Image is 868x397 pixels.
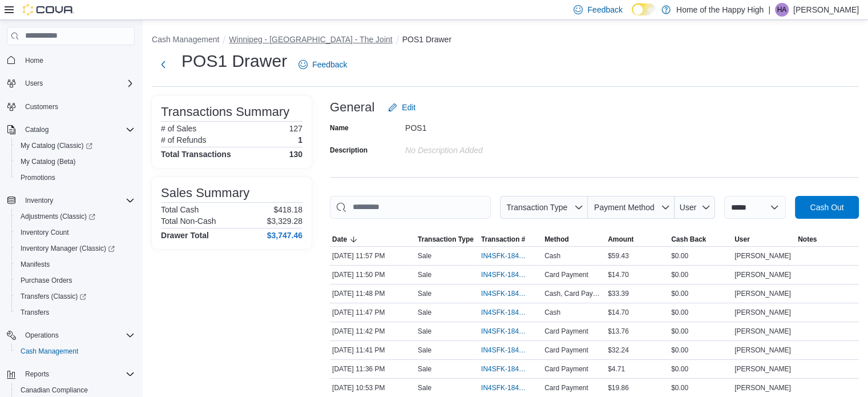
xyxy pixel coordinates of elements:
[669,268,732,282] div: $0.00
[161,105,289,119] h3: Transactions Summary
[734,327,791,336] span: [PERSON_NAME]
[25,102,58,111] span: Customers
[294,53,352,76] a: Feedback
[418,364,431,374] p: Sale
[16,171,135,185] span: Promotions
[330,249,415,263] div: [DATE] 11:57 PM
[152,34,859,47] nav: An example of EuiBreadcrumbs
[2,366,139,382] button: Reports
[669,324,732,338] div: $0.00
[16,155,80,169] a: My Catalog (Beta)
[734,364,791,374] span: [PERSON_NAME]
[481,343,540,357] button: IN4SFK-18480416
[481,249,540,263] button: IN4SFK-18480538
[675,196,715,219] button: User
[481,287,540,300] button: IN4SFK-18480475
[21,367,54,381] button: Reports
[330,196,491,219] input: This is a search bar. As you type, the results lower in the page will automatically filter.
[11,343,139,359] button: Cash Management
[25,56,43,65] span: Home
[23,4,74,15] img: Cova
[161,231,209,240] h4: Drawer Total
[21,276,72,285] span: Purchase Orders
[11,138,139,154] a: My Catalog (Classic)
[161,150,231,159] h4: Total Transactions
[2,98,139,115] button: Customers
[2,52,139,69] button: Home
[25,331,59,340] span: Operations
[21,99,135,114] span: Customers
[16,306,54,319] a: Transfers
[330,362,415,376] div: [DATE] 11:36 PM
[21,77,135,90] span: Users
[25,125,49,134] span: Catalog
[481,289,528,298] span: IN4SFK-18480475
[608,364,625,374] span: $4.71
[481,346,528,355] span: IN4SFK-18480416
[544,270,588,279] span: Card Payment
[2,327,139,343] button: Operations
[330,343,415,357] div: [DATE] 11:41 PM
[544,327,588,336] span: Card Payment
[734,289,791,298] span: [PERSON_NAME]
[669,249,732,263] div: $0.00
[2,122,139,138] button: Catalog
[734,383,791,392] span: [PERSON_NAME]
[676,3,764,17] p: Home of the Happy High
[793,3,859,17] p: [PERSON_NAME]
[669,232,732,246] button: Cash Back
[21,77,47,90] button: Users
[481,251,528,260] span: IN4SFK-18480538
[2,75,139,91] button: Users
[605,232,669,246] button: Amount
[418,308,431,317] p: Sale
[2,193,139,208] button: Inventory
[587,4,622,15] span: Feedback
[16,290,91,303] a: Transfers (Classic)
[768,3,770,17] p: |
[330,381,415,395] div: [DATE] 10:53 PM
[16,344,83,358] a: Cash Management
[16,274,77,287] a: Purchase Orders
[21,100,63,114] a: Customers
[21,54,48,67] a: Home
[418,346,431,355] p: Sale
[506,203,567,212] span: Transaction Type
[161,216,216,226] h6: Total Non-Cash
[500,196,588,219] button: Transaction Type
[481,268,540,282] button: IN4SFK-18480494
[632,15,632,16] span: Dark Mode
[798,235,817,244] span: Notes
[405,141,558,155] div: No Description added
[796,232,859,246] button: Notes
[16,242,135,255] span: Inventory Manager (Classic)
[16,242,119,255] a: Inventory Manager (Classic)
[608,289,629,298] span: $33.39
[289,124,302,133] p: 127
[481,364,528,374] span: IN4SFK-18480387
[16,383,92,397] a: Canadian Compliance
[21,228,69,237] span: Inventory Count
[289,150,302,159] h4: 130
[25,79,43,88] span: Users
[11,154,139,170] button: My Catalog (Beta)
[775,3,789,17] div: Hussain Abbas
[481,362,540,376] button: IN4SFK-18480387
[161,124,196,133] h6: # of Sales
[25,196,53,205] span: Inventory
[402,102,415,113] span: Edit
[481,327,528,336] span: IN4SFK-18480428
[669,381,732,395] div: $0.00
[330,306,415,319] div: [DATE] 11:47 PM
[152,53,175,76] button: Next
[544,251,560,260] span: Cash
[298,135,302,145] p: 1
[16,139,97,153] a: My Catalog (Classic)
[21,386,88,395] span: Canadian Compliance
[734,308,791,317] span: [PERSON_NAME]
[330,123,349,133] label: Name
[21,53,135,67] span: Home
[669,287,732,300] div: $0.00
[544,364,588,374] span: Card Payment
[21,244,115,253] span: Inventory Manager (Classic)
